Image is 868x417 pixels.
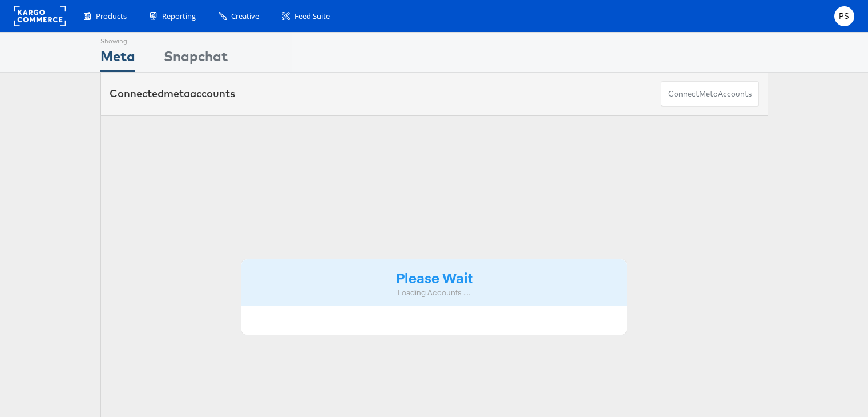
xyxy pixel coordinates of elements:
[294,11,330,22] span: Feed Suite
[396,268,473,287] strong: Please Wait
[100,46,135,72] div: Meta
[96,11,127,22] span: Products
[699,89,718,99] span: meta
[250,287,619,298] div: Loading Accounts ....
[162,11,196,22] span: Reporting
[100,33,135,46] div: Showing
[661,81,759,107] button: ConnectmetaAccounts
[110,86,235,101] div: Connected accounts
[164,46,228,72] div: Snapchat
[231,11,259,22] span: Creative
[164,87,190,100] span: meta
[839,13,850,20] span: PS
